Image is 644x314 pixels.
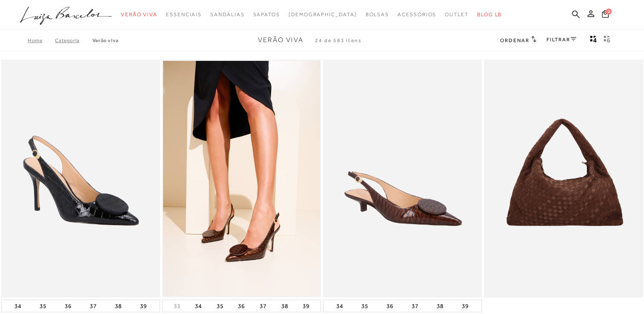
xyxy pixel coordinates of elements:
[2,61,159,297] a: SCARPIN SLINGBACK EM VERNIZ CROCO PRETO COM SALTO ALTO SCARPIN SLINGBACK EM VERNIZ CROCO PRETO CO...
[434,300,446,312] button: 38
[257,300,269,312] button: 37
[137,300,149,312] button: 39
[398,7,436,23] a: categoryNavScreenReaderText
[279,300,291,312] button: 38
[121,7,157,23] a: categoryNavScreenReaderText
[477,7,502,23] a: BLOG LB
[601,35,613,46] button: gridText6Desc
[163,61,320,297] a: SCARPIN SLINGBACK EM VERNIZ CROCO CAFÉ COM SALTO ALTO SCARPIN SLINGBACK EM VERNIZ CROCO CAFÉ COM ...
[171,302,183,310] button: 33
[253,7,280,23] a: categoryNavScreenReaderText
[289,7,357,23] a: noSubCategoriesText
[587,35,599,46] button: Mostrar 4 produtos por linha
[28,37,55,43] a: Home
[459,300,471,312] button: 39
[485,61,642,297] img: BOLSA HOBO EM CAMURÇA TRESSÊ CAFÉ GRANDE
[365,7,389,23] a: categoryNavScreenReaderText
[214,300,226,312] button: 35
[121,11,157,17] span: Verão Viva
[210,11,244,17] span: Sandálias
[365,11,389,17] span: Bolsas
[112,300,124,312] button: 38
[210,7,244,23] a: categoryNavScreenReaderText
[192,300,204,312] button: 34
[445,11,469,17] span: Outlet
[166,7,202,23] a: categoryNavScreenReaderText
[445,7,469,23] a: categoryNavScreenReaderText
[315,37,362,43] span: 24 de 583 itens
[485,61,642,297] a: BOLSA HOBO EM CAMURÇA TRESSÊ CAFÉ GRANDE BOLSA HOBO EM CAMURÇA TRESSÊ CAFÉ GRANDE
[289,11,357,17] span: [DEMOGRAPHIC_DATA]
[163,61,320,297] img: SCARPIN SLINGBACK EM VERNIZ CROCO CAFÉ COM SALTO ALTO
[409,300,421,312] button: 37
[300,300,312,312] button: 39
[2,61,159,297] img: SCARPIN SLINGBACK EM VERNIZ CROCO PRETO COM SALTO ALTO
[334,300,346,312] button: 34
[324,61,481,297] a: SCARPIN SLINGBACK EM VERNIZ CROCO CAFÉ COM SALTO BAIXO SCARPIN SLINGBACK EM VERNIZ CROCO CAFÉ COM...
[166,11,202,17] span: Essenciais
[547,37,576,43] a: FILTRAR
[258,36,303,44] span: Verão Viva
[359,300,371,312] button: 35
[384,300,396,312] button: 36
[398,11,436,17] span: Acessórios
[37,300,49,312] button: 35
[606,9,612,14] span: 0
[253,11,280,17] span: Sapatos
[477,11,502,17] span: BLOG LB
[235,300,247,312] button: 36
[55,37,92,43] a: Categoria
[62,300,74,312] button: 36
[324,61,481,297] img: SCARPIN SLINGBACK EM VERNIZ CROCO CAFÉ COM SALTO BAIXO
[87,300,99,312] button: 37
[92,37,119,43] a: Verão Viva
[12,300,24,312] button: 34
[599,9,611,21] button: 0
[500,37,529,43] span: Ordenar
